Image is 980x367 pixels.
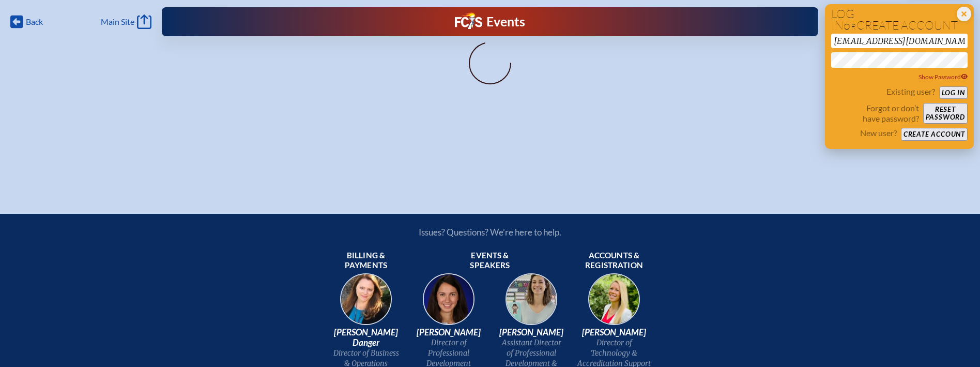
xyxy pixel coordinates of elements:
button: Create account [901,128,968,141]
span: [PERSON_NAME] [577,327,651,337]
img: 545ba9c4-c691-43d5-86fb-b0a622cbeb82 [498,270,564,336]
span: [PERSON_NAME] Danger [329,327,403,348]
span: Back [26,17,43,27]
button: Resetpassword [923,103,968,124]
span: Billing & payments [329,251,403,271]
p: Forgot or don’t have password? [831,103,919,124]
span: Show Password [918,73,968,81]
div: FCIS Events — Future ready [343,12,638,31]
span: Accounts & registration [577,251,651,271]
h1: Log in create account [831,8,968,32]
span: Main Site [101,17,134,27]
img: 9c64f3fb-7776-47f4-83d7-46a341952595 [333,270,399,336]
img: Florida Council of Independent Schools [455,12,482,29]
span: [PERSON_NAME] [494,327,569,337]
p: Existing user? [886,86,935,97]
span: or [844,21,856,32]
span: Events & speakers [453,251,527,271]
img: 94e3d245-ca72-49ea-9844-ae84f6d33c0f [416,270,482,336]
p: Issues? Questions? We’re here to help. [308,227,672,238]
span: [PERSON_NAME] [411,327,486,337]
p: New user? [860,128,897,138]
img: b1ee34a6-5a78-4519-85b2-7190c4823173 [581,270,647,336]
h1: Events [486,16,525,28]
button: Log in [939,86,968,99]
input: Email [831,34,968,48]
a: FCIS LogoEvents [455,12,525,31]
a: Main Site [101,14,151,29]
